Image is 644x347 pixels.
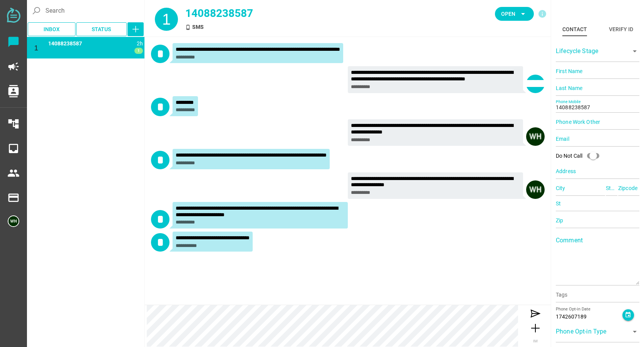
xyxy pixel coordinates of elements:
[44,25,60,34] span: Inbox
[533,339,538,343] span: IM
[185,23,373,31] div: SMS
[630,47,639,56] i: arrow_drop_down
[556,313,622,321] div: 1742607189
[134,48,143,54] span: 1
[34,44,39,52] span: 1
[609,25,633,34] div: Verify ID
[162,11,171,28] span: 1
[556,114,639,130] input: Phone Work Other
[7,60,20,73] i: campaign
[137,40,143,47] span: 1755108243
[556,152,582,160] div: Do Not Call
[606,180,617,196] input: State
[7,192,20,204] i: payment
[28,22,75,36] button: Inbox
[556,148,604,163] div: Do Not Call
[185,5,373,22] div: 14088238587
[556,97,639,113] input: Phone Mobile
[7,36,20,48] i: chat_bubble
[556,180,605,196] input: City
[495,7,534,21] button: Open
[7,142,20,155] i: inbox
[630,327,639,336] i: arrow_drop_down
[556,213,639,228] input: Zip
[92,25,111,34] span: Status
[526,180,545,199] img: 5edff51079ed9903661a2266-30.png
[48,40,82,47] span: 14088238587
[518,9,528,18] i: arrow_drop_down
[556,80,639,96] input: Last Name
[556,240,639,285] textarea: Comment
[556,306,622,313] div: Phone Opt-in Date
[185,25,191,30] i: SMS
[7,167,20,179] i: people
[618,180,639,196] input: Zipcode
[556,292,639,302] input: Tags
[8,215,19,227] img: 5edff51079ed9903661a2266-30.png
[40,51,46,57] i: SMS
[526,127,545,146] img: 5edff51079ed9903661a2266-30.png
[625,312,631,318] i: event
[562,25,587,34] div: Contact
[556,196,639,211] input: St
[7,8,20,23] img: svg+xml;base64,PD94bWwgdmVyc2lvbj0iMS4wIiBlbmNvZGluZz0iVVRGLTgiPz4KPHN2ZyB2ZXJzaW9uPSIxLjEiIHZpZX...
[538,9,547,18] i: info
[556,63,639,79] input: First Name
[7,85,20,97] i: contacts
[7,118,20,130] i: account_tree
[556,163,639,179] input: Address
[556,131,639,147] input: Email
[76,22,127,36] button: Status
[501,9,515,18] span: Open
